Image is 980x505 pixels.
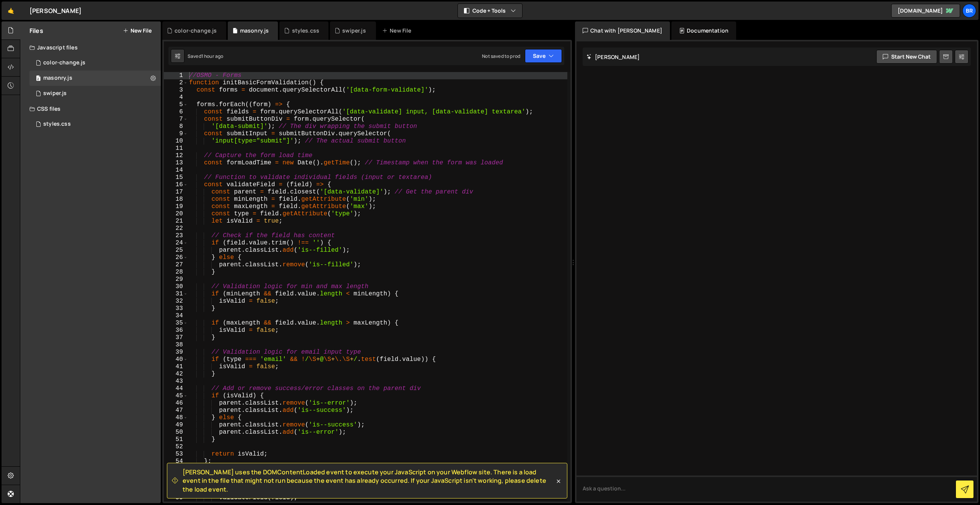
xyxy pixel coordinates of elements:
div: 41 [164,363,188,371]
div: Chat with [PERSON_NAME] [575,21,670,40]
div: swiper.js [29,86,161,101]
div: 25 [164,247,188,254]
div: 28 [164,269,188,276]
div: 17 [164,189,188,196]
a: 🤙 [2,2,20,20]
div: 34 [164,312,188,320]
div: 51 [164,436,188,443]
h2: Files [29,26,43,35]
div: Javascript files [20,40,161,55]
div: 32 [164,298,188,305]
div: masonry.js [43,75,72,82]
div: color-change.js [43,59,85,66]
div: 16297/44027.css [29,116,161,132]
div: 35 [164,320,188,327]
div: 16297/44199.js [29,71,161,86]
div: masonry.js [240,27,269,34]
div: 39 [164,349,188,356]
div: 40 [164,356,188,363]
div: 5 [164,101,188,108]
div: 11 [164,145,188,152]
div: 21 [164,218,188,225]
div: 48 [164,414,188,421]
div: 31 [164,290,188,298]
div: New File [382,27,414,34]
div: 29 [164,276,188,283]
div: 8 [164,123,188,130]
div: 1 hour ago [201,53,224,59]
div: 24 [164,239,188,247]
div: 53 [164,451,188,458]
div: Saved [188,53,223,59]
div: Documentation [671,21,736,40]
div: 16297/44719.js [29,55,161,71]
div: 59 [164,494,188,502]
div: 6 [164,108,188,116]
div: 9 [164,130,188,138]
div: 22 [164,225,188,232]
div: 13 [164,159,188,167]
span: 2 [36,76,41,82]
a: [DOMAIN_NAME] [891,4,960,18]
div: 16 [164,181,188,189]
div: 50 [164,429,188,436]
div: 27 [164,261,188,269]
div: 57 [164,480,188,487]
div: 15 [164,174,188,181]
button: Code + Tools [458,4,522,18]
div: 46 [164,400,188,407]
div: 4 [164,94,188,101]
div: 12 [164,152,188,159]
button: Start new chat [876,50,937,64]
button: New File [123,28,152,34]
div: swiper.js [342,27,366,34]
div: CSS files [20,101,161,116]
div: 20 [164,210,188,218]
div: 1 [164,72,188,79]
div: 36 [164,327,188,334]
div: styles.css [292,27,320,34]
div: swiper.js [43,90,67,97]
div: 7 [164,116,188,123]
div: 10 [164,138,188,145]
button: Save [525,49,562,63]
a: Br [962,4,976,18]
div: 2 [164,79,188,87]
div: 56 [164,472,188,480]
div: 55 [164,465,188,472]
div: Not saved to prod [482,53,520,59]
span: [PERSON_NAME] uses the DOMContentLoaded event to execute your JavaScript on your Webflow site. Th... [183,468,555,494]
div: [PERSON_NAME] [29,6,82,15]
div: 54 [164,458,188,465]
div: 47 [164,407,188,414]
div: 49 [164,421,188,429]
div: styles.css [43,121,71,128]
div: color-change.js [175,27,217,34]
div: 43 [164,378,188,385]
div: 44 [164,385,188,392]
div: 14 [164,167,188,174]
div: 38 [164,341,188,349]
div: 26 [164,254,188,261]
div: 45 [164,392,188,400]
div: 37 [164,334,188,341]
div: 30 [164,283,188,290]
div: 58 [164,487,188,494]
h2: [PERSON_NAME] [586,53,640,61]
div: 33 [164,305,188,312]
div: 3 [164,87,188,94]
div: 42 [164,371,188,378]
div: 23 [164,232,188,239]
div: 19 [164,203,188,210]
div: 52 [164,443,188,451]
div: 18 [164,196,188,203]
